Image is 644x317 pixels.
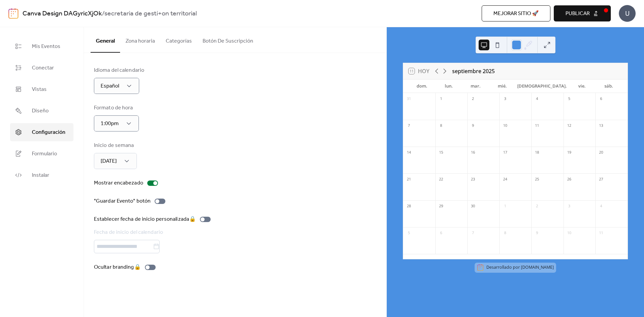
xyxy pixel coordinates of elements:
a: Diseño [10,102,73,120]
div: septiembre 2025 [452,67,495,75]
div: 20 [597,149,605,156]
b: / [102,7,104,20]
a: Vistas [10,80,73,98]
div: 11 [533,122,541,129]
div: 8 [437,122,445,129]
span: Publicar [566,10,590,18]
div: 31 [405,95,413,103]
div: 1 [437,95,445,103]
div: 15 [437,149,445,156]
div: 6 [437,229,445,237]
div: 19 [566,149,573,156]
div: 18 [533,149,541,156]
div: 26 [566,176,573,183]
span: Formulario [32,150,57,158]
div: 25 [533,176,541,183]
button: Publicar [554,5,611,21]
div: Mostrar encabezado [94,179,143,187]
div: 5 [566,95,573,103]
div: 9 [469,122,477,129]
button: Mejorar sitio 🚀 [482,5,550,21]
div: 17 [501,149,509,156]
div: 6 [597,95,605,103]
div: Idioma del calendario [94,66,144,74]
a: Conectar [10,59,73,77]
div: 14 [405,149,413,156]
span: Diseño [32,107,49,115]
span: Instalar [32,171,49,179]
button: Zona horaria [120,27,160,52]
div: 13 [597,122,605,129]
div: 24 [501,176,509,183]
div: 1 [501,203,509,210]
div: 28 [405,203,413,210]
div: mar. [462,80,489,93]
div: 30 [469,203,477,210]
div: dom. [409,80,435,93]
div: 4 [533,95,541,103]
a: Mis Eventos [10,37,73,55]
span: Español [101,81,119,91]
div: 3 [501,95,509,103]
div: 9 [533,229,541,237]
span: Vistas [32,86,47,94]
div: 12 [566,122,573,129]
span: [DATE] [101,156,117,166]
div: 7 [469,229,477,237]
div: 2 [469,95,477,103]
div: 22 [437,176,445,183]
div: vie. [569,80,595,93]
div: 29 [437,203,445,210]
div: Inicio de semana [94,142,136,150]
div: 7 [405,122,413,129]
button: General [91,27,120,53]
span: Mis Eventos [32,43,60,51]
div: 4 [597,203,605,210]
div: 23 [469,176,477,183]
div: 2 [533,203,541,210]
button: Categorías [160,27,197,52]
span: Mejorar sitio 🚀 [493,10,539,18]
div: Desarrollado por [486,264,554,270]
div: 16 [469,149,477,156]
a: Canva Design DAGyricXjOk [22,7,102,20]
a: Configuración [10,123,73,141]
div: U [619,5,636,22]
button: Botón De Suscripción [197,27,259,52]
div: 21 [405,176,413,183]
b: secretaria de gesti+on territorial [104,7,197,20]
div: [DEMOGRAPHIC_DATA]. [516,80,569,93]
div: "Guardar Evento" botón [94,197,151,205]
span: Conectar [32,64,54,72]
span: 1:00pm [101,118,119,129]
div: mié. [489,80,516,93]
div: 8 [501,229,509,237]
div: Formato de hora [94,104,138,112]
div: lun. [435,80,462,93]
span: Configuración [32,128,65,137]
div: 10 [566,229,573,237]
div: 10 [501,122,509,129]
div: sáb. [595,80,622,93]
a: [DOMAIN_NAME] [521,264,554,270]
a: Formulario [10,145,73,163]
img: logo [8,8,18,19]
div: 5 [405,229,413,237]
a: Instalar [10,166,73,184]
div: 27 [597,176,605,183]
div: 11 [597,229,605,237]
div: 3 [566,203,573,210]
